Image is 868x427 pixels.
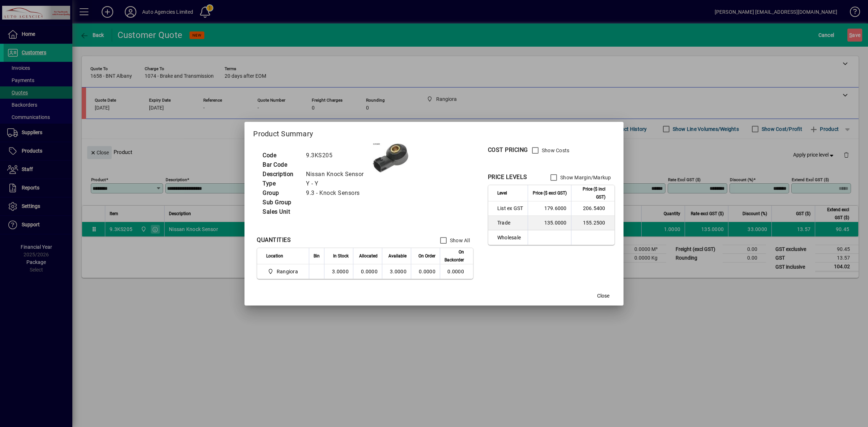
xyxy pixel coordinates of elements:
td: Code [259,151,302,160]
td: Description [259,170,302,179]
span: Wholesale [497,234,523,241]
td: Sub Group [259,198,302,207]
span: List ex GST [497,205,523,212]
td: 155.2500 [571,216,614,230]
td: Bar Code [259,160,302,170]
span: Bin [314,252,320,260]
td: Group [259,188,302,198]
span: Location [266,252,283,260]
span: Available [388,252,407,260]
td: Type [259,179,302,188]
td: Nissan Knock Sensor [302,170,373,179]
span: Rangiora [277,268,298,275]
td: Sales Unit [259,207,302,217]
div: COST PRICING [488,146,528,154]
td: 135.0000 [528,216,571,230]
td: 0.0000 [440,264,473,279]
td: 179.6000 [528,201,571,216]
span: On Backorder [444,248,464,264]
span: On Order [418,252,435,260]
div: PRICE LEVELS [488,173,527,182]
td: 3.0000 [382,264,411,279]
button: Close [592,290,615,303]
img: contain [373,143,409,173]
span: 0.0000 [419,269,435,274]
label: Show Margin/Markup [559,174,611,181]
span: Level [497,189,507,197]
h2: Product Summary [244,122,623,143]
label: Show Costs [540,147,570,154]
span: Price ($ incl GST) [576,185,605,201]
span: Close [597,292,609,300]
td: 3.0000 [324,264,353,279]
span: Trade [497,219,523,226]
span: Price ($ excl GST) [533,189,567,197]
td: 206.5400 [571,201,614,216]
td: 9.3 - Knock Sensors [302,188,373,198]
td: 9.3KS205 [302,151,373,160]
td: Y - Y [302,179,373,188]
span: Allocated [359,252,378,260]
span: In Stock [333,252,349,260]
td: 0.0000 [353,264,382,279]
label: Show All [448,237,470,244]
div: QUANTITIES [257,236,291,244]
span: Rangiora [266,267,301,276]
